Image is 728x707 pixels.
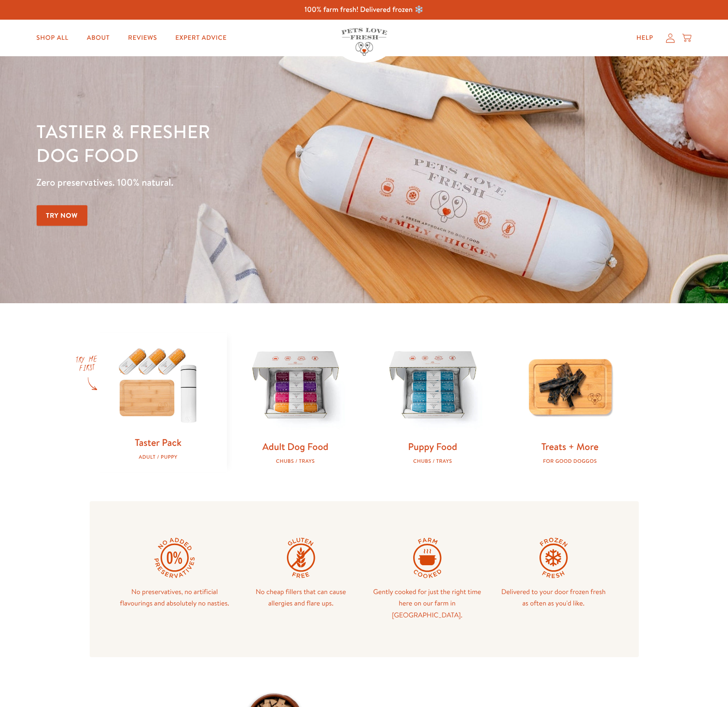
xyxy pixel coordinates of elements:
[29,29,76,47] a: Shop All
[408,440,457,453] a: Puppy Food
[245,586,357,609] p: No cheap fillers that can cause allergies and flare ups.
[262,440,328,453] a: Adult Dog Food
[242,458,350,464] div: Chubs / Trays
[629,29,661,47] a: Help
[37,119,474,167] h1: Tastier & fresher dog food
[37,205,88,226] a: Try Now
[119,586,231,609] p: No preservatives, no artificial flavourings and absolutely no nasties.
[168,29,234,47] a: Expert Advice
[379,458,487,464] div: Chubs / Trays
[135,436,181,449] a: Taster Pack
[104,454,212,460] div: Adult / Puppy
[516,458,624,464] div: For good doggos
[341,28,387,56] img: Pets Love Fresh
[121,29,164,47] a: Reviews
[80,29,117,47] a: About
[541,440,599,453] a: Treats + More
[498,586,609,609] p: Delivered to your door frozen fresh as often as you'd like.
[372,586,483,621] p: Gently cooked for just the right time here on our farm in [GEOGRAPHIC_DATA].
[37,174,474,191] p: Zero preservatives. 100% natural.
